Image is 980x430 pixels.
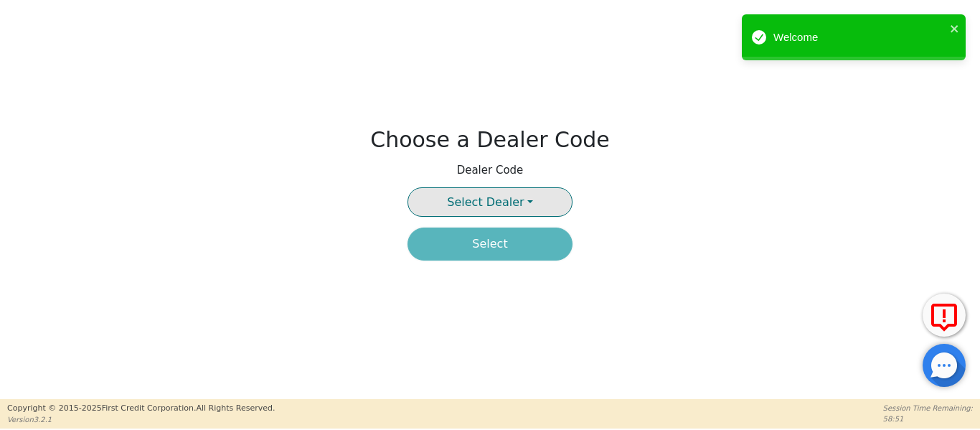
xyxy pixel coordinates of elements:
h2: Choose a Dealer Code [370,127,610,153]
button: Report Error to FCC [923,294,966,337]
button: Select Dealer [407,187,573,217]
p: Copyright © 2015- 2025 First Credit Corporation. [7,403,275,415]
span: All Rights Reserved. [196,403,275,413]
h4: Dealer Code [457,164,524,177]
button: close [950,20,960,37]
p: Version 3.2.1 [7,414,275,425]
p: 58:51 [883,413,973,424]
div: Welcome [773,29,946,46]
span: Select Dealer [447,195,524,209]
p: Session Time Remaining: [883,403,973,413]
